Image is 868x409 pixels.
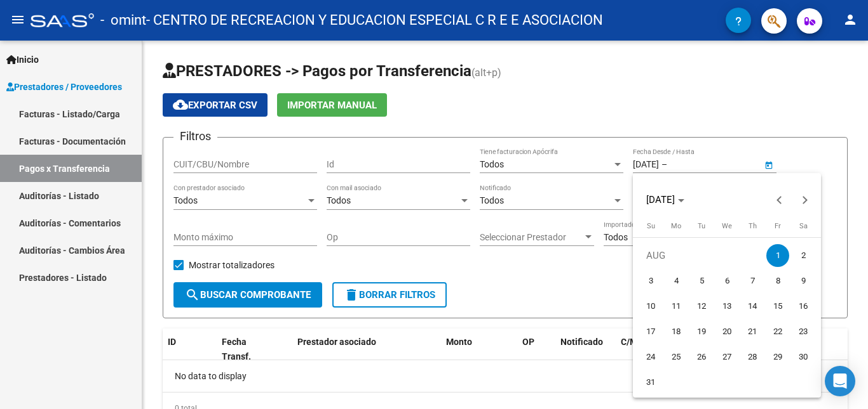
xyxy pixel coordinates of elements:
button: August 3, 2025 [638,268,663,294]
button: August 21, 2025 [740,319,765,344]
button: Choose month and year [641,188,689,211]
span: 22 [766,320,789,343]
span: 29 [766,346,789,368]
span: Mo [671,222,681,230]
button: August 20, 2025 [714,319,740,344]
span: 23 [792,320,815,343]
span: 8 [766,269,789,292]
span: 19 [690,320,713,343]
span: 21 [741,320,764,343]
span: Fr [775,222,781,230]
span: 26 [690,346,713,368]
button: August 22, 2025 [765,319,790,344]
button: August 10, 2025 [638,294,663,319]
span: 2 [792,244,815,267]
span: 10 [639,295,662,318]
button: Next month [792,187,818,212]
span: 30 [792,346,815,368]
span: 16 [792,295,815,318]
button: August 24, 2025 [638,344,663,370]
span: 12 [690,295,713,318]
button: August 13, 2025 [714,294,740,319]
button: August 25, 2025 [663,344,689,370]
button: August 31, 2025 [638,370,663,395]
button: Previous month [767,187,792,212]
span: 31 [639,371,662,394]
button: August 5, 2025 [689,268,714,294]
span: 7 [741,269,764,292]
button: August 19, 2025 [689,319,714,344]
span: Tu [698,222,705,230]
button: August 17, 2025 [638,319,663,344]
span: 17 [639,320,662,343]
span: 18 [665,320,688,343]
button: August 11, 2025 [663,294,689,319]
span: 25 [665,346,688,368]
button: August 12, 2025 [689,294,714,319]
button: August 7, 2025 [740,268,765,294]
span: We [722,222,732,230]
button: August 9, 2025 [790,268,816,294]
button: August 6, 2025 [714,268,740,294]
button: August 27, 2025 [714,344,740,370]
span: 15 [766,295,789,318]
span: Sa [799,222,808,230]
span: 14 [741,295,764,318]
span: 20 [715,320,738,343]
button: August 2, 2025 [790,243,816,268]
span: Th [749,222,757,230]
button: August 15, 2025 [765,294,790,319]
span: 5 [690,269,713,292]
span: [DATE] [646,194,675,205]
span: 24 [639,346,662,368]
button: August 8, 2025 [765,268,790,294]
span: 27 [715,346,738,368]
button: August 18, 2025 [663,319,689,344]
button: August 1, 2025 [765,243,790,268]
span: 3 [639,269,662,292]
button: August 14, 2025 [740,294,765,319]
button: August 4, 2025 [663,268,689,294]
span: 9 [792,269,815,292]
td: AUG [638,243,765,268]
span: 4 [665,269,688,292]
button: August 28, 2025 [740,344,765,370]
span: 11 [665,295,688,318]
button: August 16, 2025 [790,294,816,319]
span: 13 [715,295,738,318]
span: 1 [766,244,789,267]
span: 28 [741,346,764,368]
button: August 23, 2025 [790,319,816,344]
span: 6 [715,269,738,292]
button: August 30, 2025 [790,344,816,370]
button: August 26, 2025 [689,344,714,370]
span: Su [647,222,655,230]
div: Open Intercom Messenger [825,366,855,396]
button: August 29, 2025 [765,344,790,370]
